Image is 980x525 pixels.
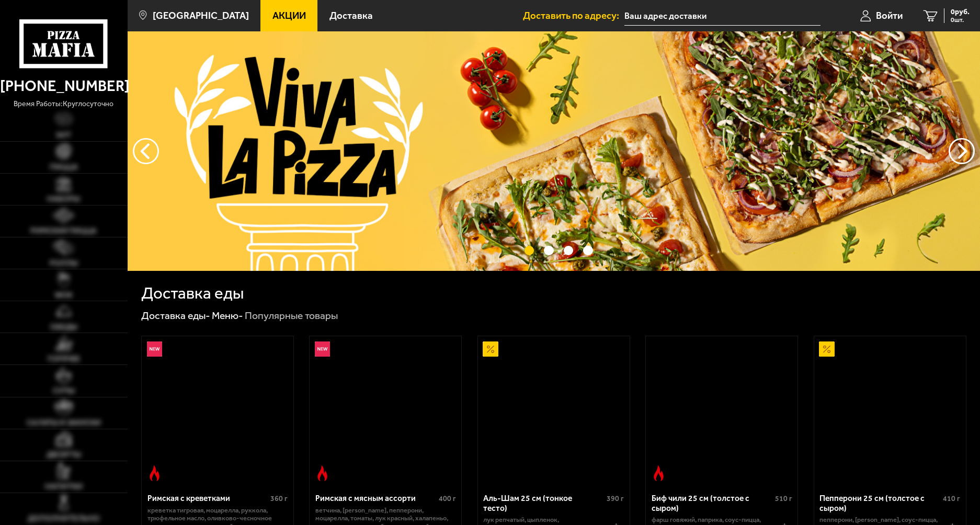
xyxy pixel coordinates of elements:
div: Пепперони 25 см (толстое с сыром) [819,494,940,513]
div: Римская с креветками [147,494,268,504]
span: 360 г [270,494,288,503]
span: Наборы [47,195,80,203]
button: следующий [133,138,159,164]
span: Войти [876,11,903,21]
button: точки переключения [583,246,593,256]
span: Римская пицца [30,227,97,235]
span: 390 г [607,494,624,503]
span: 0 шт. [951,17,970,23]
a: АкционныйАль-Шам 25 см (тонкое тесто) [478,336,630,486]
span: [GEOGRAPHIC_DATA] [153,11,249,21]
button: точки переключения [525,246,534,256]
span: Пицца [50,163,78,171]
img: Новинка [147,341,162,357]
span: 410 г [943,494,960,503]
a: Острое блюдоБиф чили 25 см (толстое с сыром) [646,336,797,486]
span: 510 г [775,494,792,503]
div: Римская с мясным ассорти [315,494,436,504]
a: АкционныйПепперони 25 см (толстое с сыром) [814,336,966,486]
a: Доставка еды- [141,310,210,322]
span: Десерты [47,451,81,459]
img: Острое блюдо [147,465,162,481]
a: НовинкаОстрое блюдоРимская с креветками [142,336,293,486]
span: Акции [272,11,306,21]
img: Острое блюдо [315,465,330,481]
a: НовинкаОстрое блюдоРимская с мясным ассорти [310,336,461,486]
img: Акционный [483,341,498,357]
input: Ваш адрес доставки [624,6,821,26]
span: 0 руб. [951,8,970,16]
div: Биф чили 25 см (толстое с сыром) [652,494,772,513]
span: Доставить по адресу: [523,11,624,21]
img: Новинка [315,341,330,357]
span: Доставка [329,11,373,21]
span: Роллы [50,259,78,267]
button: предыдущий [949,138,975,164]
span: Дополнительно [28,515,100,522]
span: Напитки [45,483,83,490]
img: Акционный [819,341,834,357]
span: Горячее [48,355,80,363]
a: Меню- [212,310,243,322]
img: Острое блюдо [651,465,666,481]
span: Обеды [50,323,77,331]
span: WOK [55,291,73,299]
button: точки переключения [544,246,554,256]
span: Хит [56,131,71,139]
div: Аль-Шам 25 см (тонкое тесто) [483,494,604,513]
span: 400 г [439,494,456,503]
span: Супы [53,387,75,395]
button: точки переключения [564,246,574,256]
h1: Доставка еды [141,285,244,301]
div: Популярные товары [245,309,338,322]
span: Салаты и закуски [27,419,101,427]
